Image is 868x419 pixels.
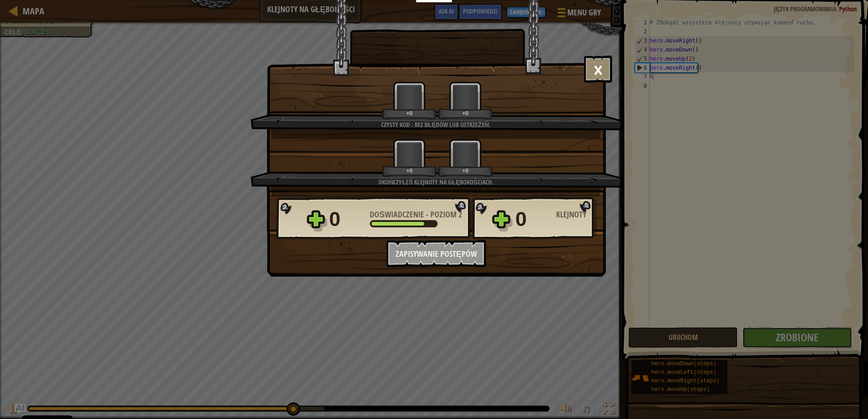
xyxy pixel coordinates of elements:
[440,110,491,117] div: +0
[384,110,435,117] div: +0
[429,209,458,220] span: Poziom
[458,209,462,220] span: 2
[293,120,579,129] div: Czysty kod : bez błędów lub ostrzeżeń.
[370,211,462,219] div: -
[329,205,364,234] div: 0
[384,167,435,174] div: +0
[440,167,491,174] div: +0
[293,178,579,187] div: Ukończyłeś Klejnoty na Głębokościach.
[556,211,597,219] div: Klejnoty
[515,205,551,234] div: 0
[584,56,612,83] button: ×
[370,209,426,220] span: Doświadczenie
